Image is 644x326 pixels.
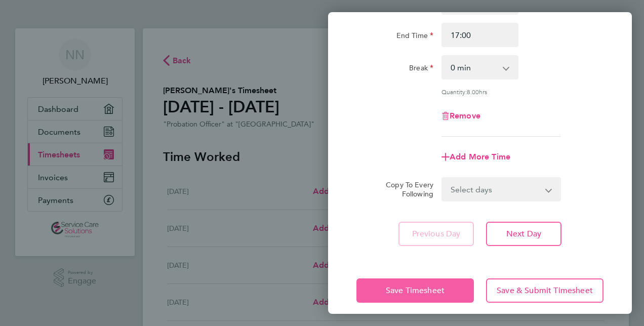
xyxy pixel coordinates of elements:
button: Next Day [486,222,561,246]
span: 8.00 [467,88,479,96]
input: E.g. 18:00 [441,23,518,47]
label: Break [409,63,433,75]
label: Copy To Every Following [378,180,433,198]
button: Save Timesheet [356,278,474,303]
div: Quantity: hrs [441,88,561,96]
button: Save & Submit Timesheet [486,278,603,303]
span: Save Timesheet [386,286,445,296]
button: Remove [441,112,480,120]
span: Add More Time [450,152,510,161]
button: Add More Time [441,153,510,161]
span: Next Day [506,229,541,239]
span: Remove [450,111,480,120]
span: Save & Submit Timesheet [497,286,593,296]
label: End Time [396,31,433,43]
